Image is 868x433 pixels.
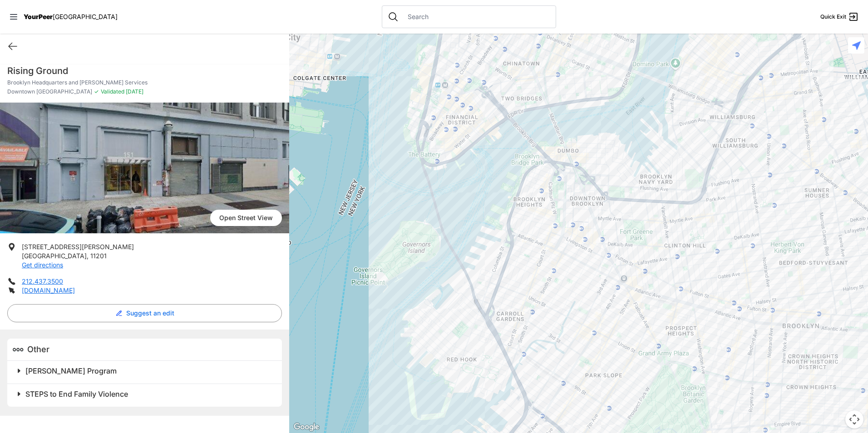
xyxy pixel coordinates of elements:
span: [GEOGRAPHIC_DATA] [53,13,118,20]
span: [STREET_ADDRESS][PERSON_NAME] [22,243,134,251]
a: [DOMAIN_NAME] [22,286,75,294]
span: YourPeer [24,13,53,20]
input: Search [402,12,550,21]
span: Quick Exit [820,13,846,20]
a: YourPeer[GEOGRAPHIC_DATA] [24,14,118,20]
a: Open this area in Google Maps (opens a new window) [291,421,321,433]
span: Validated [101,88,124,95]
a: Open Street View [210,210,282,226]
button: Map camera controls [845,410,863,428]
span: 11201 [90,252,107,260]
p: Brooklyn Headquarters and [PERSON_NAME] Services [7,79,282,86]
span: Other [27,344,49,354]
span: ✓ [94,88,99,95]
span: [GEOGRAPHIC_DATA] [22,252,87,260]
a: Quick Exit [820,11,859,22]
span: Downtown [GEOGRAPHIC_DATA] [7,88,92,95]
span: STEPS to End Family Violence [25,389,128,399]
button: Suggest an edit [7,304,282,322]
a: Get directions [22,261,63,269]
span: [PERSON_NAME] Program [25,366,117,375]
span: , [87,252,89,260]
span: [DATE] [124,88,143,95]
h1: Rising Ground [7,64,282,77]
img: Google [291,421,321,433]
span: Suggest an edit [126,309,174,318]
a: 212.437.3500 [22,277,63,285]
